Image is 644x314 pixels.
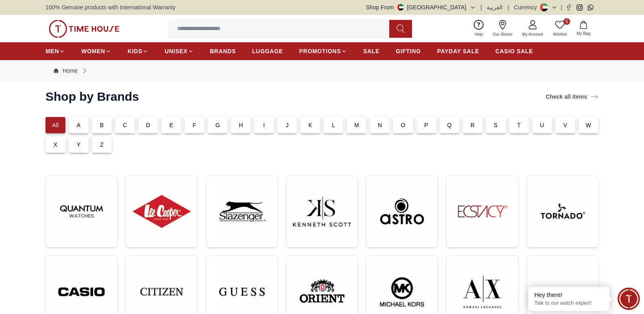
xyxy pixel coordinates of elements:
[495,47,533,55] span: CASIO SALE
[332,121,335,129] p: L
[252,47,283,55] span: LUGGAGE
[533,182,592,240] img: ...
[363,47,379,55] span: SALE
[100,121,104,129] p: B
[548,18,572,39] a: 0Wishlist
[618,288,640,310] div: Chat Widget
[447,121,452,129] p: Q
[132,182,191,240] img: ...
[378,121,382,129] p: N
[577,4,583,11] a: Instagram
[488,18,517,39] a: Our Stores
[471,31,486,37] span: Help
[495,44,533,58] a: CASIO SALE
[366,3,476,11] button: Shop From[GEOGRAPHIC_DATA]
[514,3,540,11] div: Currency
[215,121,220,129] p: G
[146,121,150,129] p: D
[494,121,498,129] p: S
[354,121,359,129] p: M
[81,44,111,58] a: WOMEN
[193,121,196,129] p: F
[123,121,127,129] p: C
[534,300,603,307] p: Talk to our watch expert!
[396,47,421,55] span: GIFTING
[77,141,81,149] p: Y
[507,3,509,11] span: |
[470,18,488,39] a: Help
[481,3,482,11] span: |
[46,47,59,55] span: MEN
[573,30,594,37] span: My Bag
[46,60,598,81] nav: Breadcrumb
[566,4,572,11] a: Facebook
[46,89,139,104] h2: Shop by Brands
[437,47,479,55] span: PAYDAY SALE
[544,91,600,102] a: Check all items
[239,121,243,129] p: H
[77,121,81,129] p: A
[54,67,78,75] a: Home
[490,31,516,37] span: Our Stores
[437,44,479,58] a: PAYDAY SALE
[165,47,187,55] span: UNISEX
[165,44,193,58] a: UNISEX
[471,121,475,129] p: R
[588,4,594,11] a: Whatsapp
[517,121,521,129] p: T
[586,121,591,129] p: W
[46,3,176,11] span: 100% Genuine products with International Warranty
[561,3,562,11] span: |
[453,182,511,240] img: ...
[263,121,265,129] p: I
[534,291,603,299] div: Hey there!
[81,47,105,55] span: WOMEN
[46,44,65,58] a: MEN
[363,44,379,58] a: SALE
[128,44,148,58] a: KIDS
[100,141,104,149] p: Z
[550,31,570,37] span: Wishlist
[52,121,59,129] p: All
[49,20,119,38] img: ...
[210,44,236,58] a: BRANDS
[572,19,595,38] button: My Bag
[169,121,173,129] p: E
[308,121,312,129] p: K
[424,121,428,129] p: P
[299,44,347,58] a: PROMOTIONS
[397,4,404,11] img: United Arab Emirates
[564,18,570,25] span: 0
[396,44,421,58] a: GIFTING
[401,121,405,129] p: O
[487,3,503,11] button: العربية
[252,44,283,58] a: LUGGAGE
[519,31,546,37] span: My Account
[210,47,236,55] span: BRANDS
[54,141,58,149] p: X
[540,121,544,129] p: U
[128,47,142,55] span: KIDS
[286,121,288,129] p: J
[213,182,271,240] img: ...
[52,182,111,240] img: ...
[299,47,341,55] span: PROMOTIONS
[563,121,567,129] p: V
[373,182,431,240] img: ...
[293,182,351,240] img: ...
